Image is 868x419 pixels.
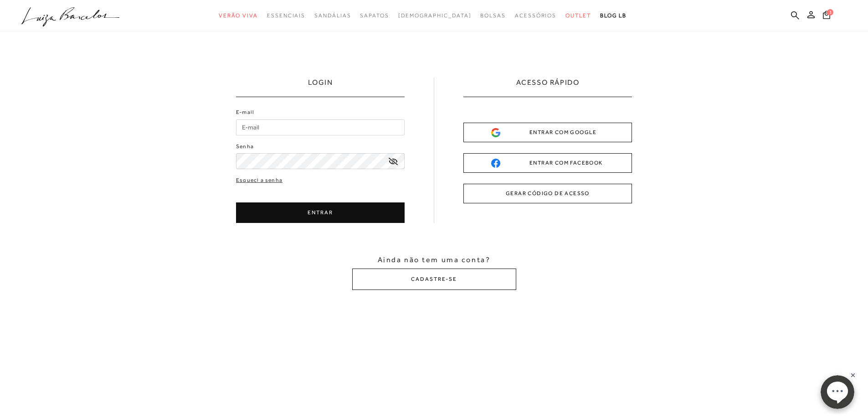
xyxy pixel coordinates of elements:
[515,7,556,24] a: categoryNavScreenReaderText
[219,12,258,19] span: Verão Viva
[352,269,516,290] button: CADASTRE-SE
[398,7,472,24] a: noSubCategoriesText
[491,128,604,137] div: ENTRAR COM GOOGLE
[314,12,351,19] span: Sandálias
[236,202,405,223] button: ENTRAR
[267,7,305,24] a: categoryNavScreenReaderText
[360,12,389,19] span: Sapatos
[463,153,632,173] button: ENTRAR COM FACEBOOK
[600,7,627,24] a: BLOG LB
[308,78,333,97] h1: LOGIN
[236,142,254,151] label: Senha
[516,78,580,97] h2: ACESSO RÁPIDO
[600,12,627,19] span: BLOG LB
[378,255,490,265] span: Ainda não tem uma conta?
[398,12,472,19] span: [DEMOGRAPHIC_DATA]
[565,7,591,24] a: categoryNavScreenReaderText
[360,7,389,24] a: categoryNavScreenReaderText
[219,7,258,24] a: categoryNavScreenReaderText
[267,12,305,19] span: Essenciais
[463,123,632,142] button: ENTRAR COM GOOGLE
[236,119,405,135] input: E-mail
[820,10,833,22] button: 1
[463,184,632,203] button: GERAR CÓDIGO DE ACESSO
[236,176,282,185] a: Esqueci a senha
[236,108,254,117] label: E-mail
[491,158,604,168] div: ENTRAR COM FACEBOOK
[515,12,556,19] span: Acessórios
[480,7,506,24] a: categoryNavScreenReaderText
[565,12,591,19] span: Outlet
[827,9,833,16] span: 1
[389,158,398,165] a: exibir senha
[314,7,351,24] a: categoryNavScreenReaderText
[480,12,506,19] span: Bolsas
